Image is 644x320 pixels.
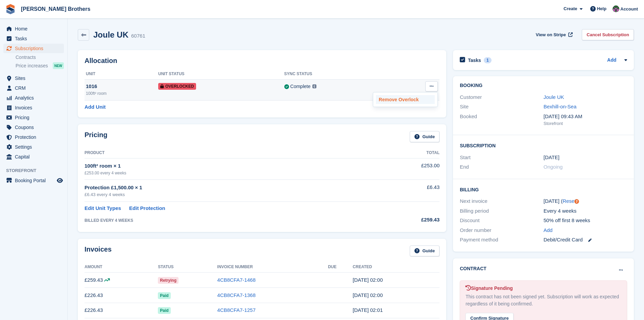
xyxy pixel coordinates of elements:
div: 1016 [86,83,158,90]
td: £226.43 [85,288,158,303]
td: £253.00 [374,158,439,179]
div: Storefront [544,120,627,127]
a: Guide [410,131,439,142]
time: 2025-08-11 01:00:47 UTC [353,277,383,283]
td: £226.43 [85,303,158,318]
div: NEW [53,62,64,69]
a: menu [3,123,64,132]
span: Analytics [15,93,55,103]
a: menu [3,113,64,122]
div: Next invoice [460,197,543,205]
div: Protection £1,500.00 × 1 [85,184,374,192]
span: Paid [158,307,170,314]
img: Nick Wright [613,5,619,12]
div: £253.00 every 4 weeks [85,170,374,176]
div: This contract has not been signed yet. Subscription will work as expected regardless of it being ... [466,293,621,307]
span: Tasks [15,34,55,43]
a: Remove Overlock [376,95,435,104]
a: menu [3,103,64,112]
td: £6.43 [374,180,439,202]
a: menu [3,24,64,34]
h2: Invoices [85,246,112,257]
a: menu [3,132,64,142]
div: Debit/Credit Card [544,236,627,244]
span: Account [620,6,638,13]
span: Price increases [16,63,48,69]
a: Add [544,227,553,234]
h2: Billing [460,186,627,193]
div: Discount [460,217,543,225]
div: Signature Pending [466,285,621,292]
td: £259.43 [85,273,158,288]
div: 100ft² room [86,90,158,97]
a: Add Unit [85,103,105,111]
div: End [460,163,543,171]
span: Coupons [15,123,55,132]
a: 4CB8CFA7-1257 [217,307,256,313]
span: Subscriptions [15,44,55,53]
div: [DATE] 09:43 AM [544,113,627,121]
span: View on Stripe [536,31,566,38]
img: icon-info-grey-7440780725fd019a000dd9b08b2336e03edf1995a4989e88bcd33f0948082b44.svg [312,84,316,88]
a: Reset [563,198,576,204]
a: Edit Unit Types [85,205,121,212]
a: menu [3,44,64,53]
a: menu [3,73,64,83]
a: menu [3,142,64,152]
span: Ongoing [544,164,563,170]
th: Created [353,262,439,273]
a: [PERSON_NAME] Brothers [18,3,93,15]
div: Complete [290,83,311,90]
th: Sync Status [284,69,392,80]
span: Storefront [6,167,67,174]
a: menu [3,93,64,103]
th: Unit Status [158,69,284,80]
span: Booking Portal [15,176,55,185]
div: Tooltip anchor [574,198,580,205]
h2: Joule UK [93,30,128,39]
span: Home [15,24,55,34]
a: menu [3,152,64,162]
span: Sites [15,73,55,83]
a: 4CB8CFA7-1468 [217,277,256,283]
a: View on Stripe [533,29,574,40]
time: 2025-06-16 01:01:48 UTC [353,307,383,313]
div: Every 4 weeks [544,207,627,215]
span: Capital [15,152,55,162]
div: Payment method [460,236,543,244]
a: menu [3,83,64,93]
a: Add [607,57,616,64]
div: £6.43 every 4 weeks [85,191,374,198]
th: Invoice Number [217,262,328,273]
span: Invoices [15,103,55,112]
span: Pricing [15,113,55,122]
a: Bexhill-on-Sea [544,104,577,109]
h2: Pricing [85,131,108,142]
a: Guide [410,246,439,257]
div: Customer [460,93,543,101]
div: Start [460,154,543,162]
h2: Allocation [85,57,439,65]
a: Contracts [16,54,64,61]
div: 60761 [131,32,145,40]
a: Cancel Subscription [582,29,634,40]
div: Booked [460,113,543,127]
div: BILLED EVERY 4 WEEKS [85,217,374,223]
a: 4CB8CFA7-1368 [217,292,256,298]
div: 1 [484,57,492,63]
span: Retrying [158,277,178,284]
div: Billing period [460,207,543,215]
th: Status [158,262,217,273]
span: Settings [15,142,55,152]
img: stora-icon-8386f47178a22dfd0bd8f6a31ec36ba5ce8667c1dd55bd0f319d3a0aa187defe.svg [5,4,16,14]
th: Product [85,148,374,158]
a: menu [3,34,64,43]
a: Edit Protection [129,205,165,212]
div: £259.43 [374,216,439,224]
h2: Booking [460,83,627,88]
span: Create [564,5,577,12]
time: 2024-12-02 01:00:00 UTC [544,154,559,162]
a: Preview store [56,176,64,185]
div: Site [460,103,543,111]
a: Confirm Signature [466,311,513,317]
